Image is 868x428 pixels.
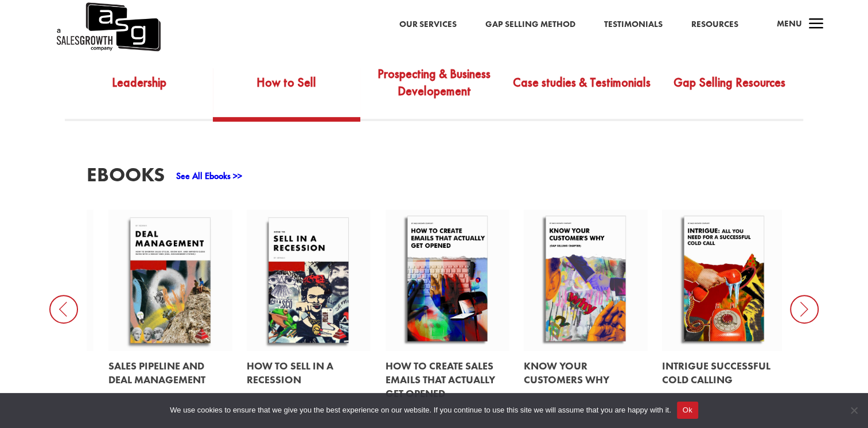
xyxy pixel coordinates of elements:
[213,64,360,118] a: How to Sell
[848,404,859,416] span: No
[805,13,828,36] span: a
[777,18,802,29] span: Menu
[399,17,457,32] a: Our Services
[691,17,738,32] a: Resources
[360,64,508,118] a: Prospecting & Business Developement
[604,17,663,32] a: Testimonials
[170,404,671,416] span: We use cookies to ensure that we give you the best experience on our website. If you continue to ...
[65,64,212,118] a: Leadership
[508,64,655,118] a: Case studies & Testimonials
[655,64,803,118] a: Gap Selling Resources
[87,165,165,190] h3: EBooks
[485,17,575,32] a: Gap Selling Method
[677,402,698,419] button: Ok
[176,170,242,182] a: See All Ebooks >>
